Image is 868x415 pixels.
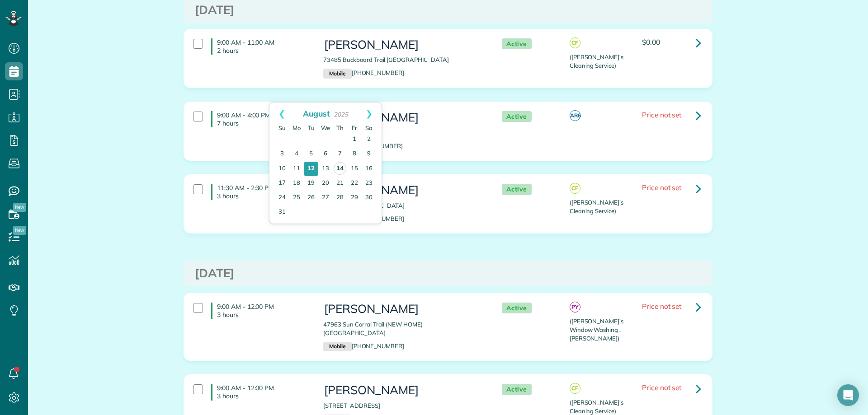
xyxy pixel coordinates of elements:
[323,56,483,64] p: 73485 Buckboard Trail [GEOGRAPHIC_DATA]
[318,191,333,205] a: 27
[323,201,483,210] p: 41076 [GEOGRAPHIC_DATA]
[217,119,310,127] p: 7 hours
[195,267,701,280] h3: [DATE]
[570,183,580,194] span: CF
[304,162,318,176] a: 12
[13,226,26,235] span: New
[211,184,310,200] h4: 11:30 AM - 2:30 PM
[217,311,310,319] p: 3 hours
[347,132,362,147] a: 1
[323,384,483,397] h3: [PERSON_NAME]
[642,110,682,119] span: Price not set
[334,111,348,118] span: 2025
[217,192,310,200] p: 3 hours
[304,176,318,191] a: 19
[362,162,376,176] a: 16
[642,302,682,311] span: Price not set
[211,38,310,55] h4: 9:00 AM - 11:00 AM
[323,303,483,316] h3: [PERSON_NAME]
[323,69,351,79] small: Mobile
[642,37,660,47] span: $0.00
[323,38,483,51] h3: [PERSON_NAME]
[334,162,346,175] a: 14
[318,176,333,191] a: 20
[304,191,318,205] a: 26
[289,176,304,191] a: 18
[502,384,532,395] span: Active
[13,203,26,212] span: New
[275,147,289,161] a: 3
[195,4,701,17] h3: [DATE]
[347,162,362,176] a: 15
[570,53,623,69] span: ([PERSON_NAME]'s Cleaning Service)
[837,384,859,406] div: Open Intercom Messenger
[323,128,483,137] p: [STREET_ADDRESS]
[211,303,310,319] h4: 9:00 AM - 12:00 PM
[323,342,351,352] small: Mobile
[323,69,404,76] a: Mobile[PHONE_NUMBER]
[318,147,333,161] a: 6
[333,147,347,161] a: 7
[323,342,404,350] a: Mobile[PHONE_NUMBER]
[362,176,376,191] a: 23
[323,320,483,337] p: 47963 Sun Corral Trail (NEW HOME) [GEOGRAPHIC_DATA]
[333,191,347,205] a: 28
[570,302,580,312] span: PY
[333,176,347,191] a: 21
[502,111,532,122] span: Active
[347,191,362,205] a: 29
[278,124,286,131] span: Sunday
[362,147,376,161] a: 9
[362,191,376,205] a: 30
[308,124,315,131] span: Tuesday
[347,176,362,191] a: 22
[211,111,310,127] h4: 9:00 AM - 4:00 PM
[217,392,310,400] p: 3 hours
[217,47,310,55] p: 2 hours
[352,124,357,131] span: Friday
[289,191,304,205] a: 25
[502,184,532,195] span: Active
[570,37,580,48] span: CF
[502,38,532,50] span: Active
[275,205,289,219] a: 31
[275,162,289,176] a: 10
[289,162,304,176] a: 11
[323,111,483,124] h3: [PERSON_NAME]
[570,317,623,342] span: ([PERSON_NAME]'s Window Washing , [PERSON_NAME])
[347,147,362,161] a: 8
[275,176,289,191] a: 17
[318,162,333,176] a: 13
[304,147,318,161] a: 5
[292,124,301,131] span: Monday
[323,184,483,197] h3: [PERSON_NAME]
[321,124,330,131] span: Wednesday
[570,383,580,394] span: CF
[365,124,373,131] span: Saturday
[336,124,344,131] span: Thursday
[323,401,483,410] p: [STREET_ADDRESS]
[570,399,623,415] span: ([PERSON_NAME]'s Cleaning Service)
[570,110,580,121] span: AR6
[642,183,682,192] span: Price not set
[362,132,376,147] a: 2
[357,103,382,125] a: Next
[275,191,289,205] a: 24
[570,199,623,214] span: ([PERSON_NAME]'s Cleaning Service)
[642,383,682,392] span: Price not set
[211,384,310,400] h4: 9:00 AM - 12:00 PM
[269,103,294,125] a: Prev
[289,147,304,161] a: 4
[303,108,330,118] span: August
[502,303,532,314] span: Active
